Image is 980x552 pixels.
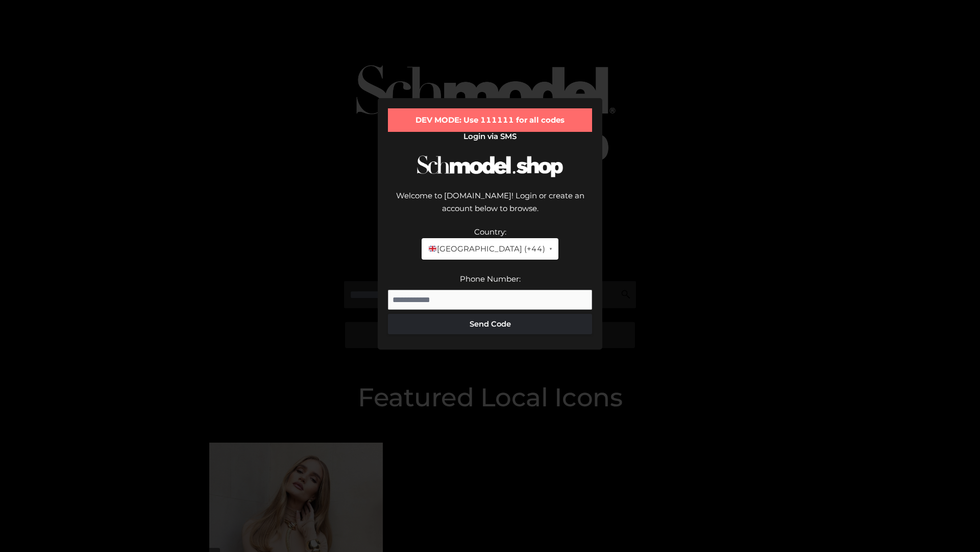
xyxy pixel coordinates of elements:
label: Phone Number: [460,274,521,284]
span: [GEOGRAPHIC_DATA] (+44) [428,242,545,256]
div: DEV MODE: Use 111111 for all codes [388,108,592,132]
img: Schmodel Logo [413,146,567,187]
img: 🇬🇧 [429,245,436,252]
div: Welcome to [DOMAIN_NAME]! Login or create an account below to browse. [388,189,592,225]
button: Send Code [388,314,592,334]
h2: Login via SMS [388,132,592,141]
label: Country: [474,227,506,237]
